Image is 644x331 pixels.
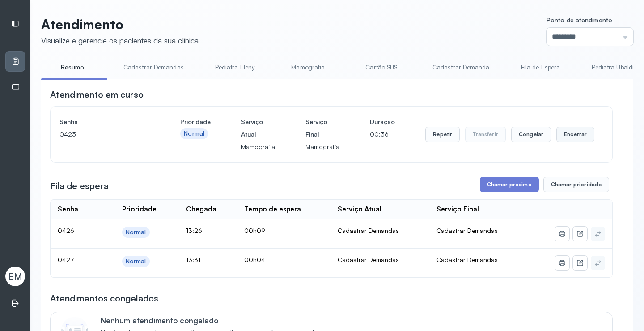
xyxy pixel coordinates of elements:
[543,177,610,192] button: Chamar prioridade
[186,227,202,234] span: 13:26
[465,127,506,142] button: Transferir
[547,16,612,24] span: Ponto de atendimento
[101,316,337,325] p: Nenhum atendimento congelado
[59,116,150,128] h4: Senha
[305,141,339,153] p: Mamografia
[186,256,200,263] span: 13:31
[436,205,479,214] div: Serviço Final
[338,227,422,235] div: Cadastrar Demandas
[370,128,395,141] p: 00:36
[350,60,413,75] a: Cartão SUS
[480,177,539,192] button: Chamar próximo
[50,180,109,192] h3: Fila de espera
[58,205,78,214] div: Senha
[122,205,157,214] div: Prioridade
[338,256,422,264] div: Cadastrar Demandas
[114,60,193,75] a: Cadastrar Demandas
[370,116,395,128] h4: Duração
[436,227,498,234] span: Cadastrar Demandas
[305,116,339,141] h4: Serviço Final
[50,292,158,305] h3: Atendimentos congelados
[509,60,572,75] a: Fila de Espera
[58,227,74,234] span: 0426
[511,127,551,142] button: Congelar
[244,205,301,214] div: Tempo de espera
[41,60,104,75] a: Resumo
[424,60,499,75] a: Cadastrar Demanda
[58,256,74,263] span: 0427
[241,116,275,141] h4: Serviço Atual
[241,141,275,153] p: Mamografia
[126,258,146,265] div: Normal
[41,36,199,45] div: Visualize e gerencie os pacientes da sua clínica
[244,227,265,234] span: 00h09
[41,16,199,32] p: Atendimento
[203,60,266,75] a: Pediatra Eleny
[277,60,339,75] a: Mamografia
[126,228,146,236] div: Normal
[436,256,498,263] span: Cadastrar Demandas
[244,256,265,263] span: 00h04
[8,271,22,282] span: EM
[180,116,211,128] h4: Prioridade
[556,127,594,142] button: Encerrar
[184,130,204,138] div: Normal
[50,88,144,101] h3: Atendimento em curso
[186,205,216,214] div: Chegada
[59,128,150,141] p: 0423
[338,205,381,214] div: Serviço Atual
[425,127,460,142] button: Repetir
